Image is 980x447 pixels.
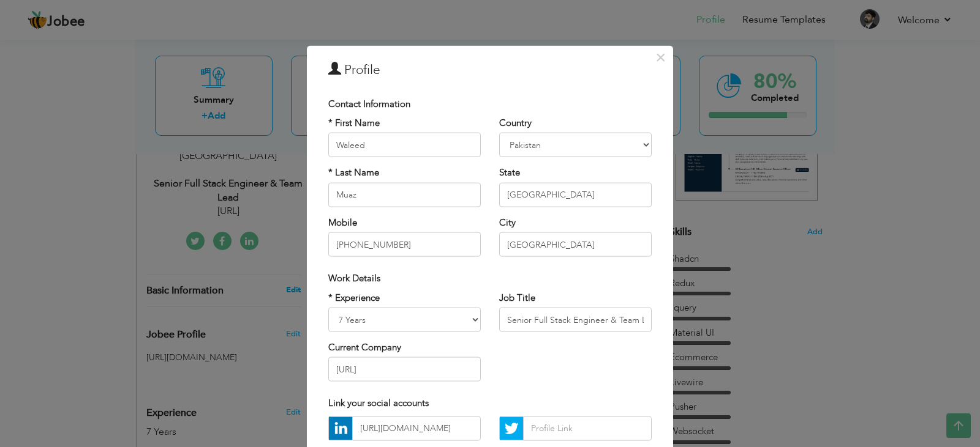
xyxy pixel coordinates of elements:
label: * First Name [328,117,380,130]
h3: Profile [328,61,652,79]
label: Job Title [499,291,535,304]
input: Profile Link [352,416,481,440]
button: Close [650,47,670,67]
label: Current Company [328,341,401,354]
label: Mobile [328,216,357,229]
img: linkedin [329,416,352,440]
span: Contact Information [328,97,410,109]
label: * Experience [328,291,380,304]
label: City [499,216,516,229]
img: Twitter [500,416,523,440]
span: Work Details [328,272,380,284]
label: * Last Name [328,166,379,179]
input: Profile Link [523,416,652,440]
span: Link your social accounts [328,397,429,409]
span: × [655,46,666,68]
label: Country [499,117,532,130]
label: State [499,166,520,179]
